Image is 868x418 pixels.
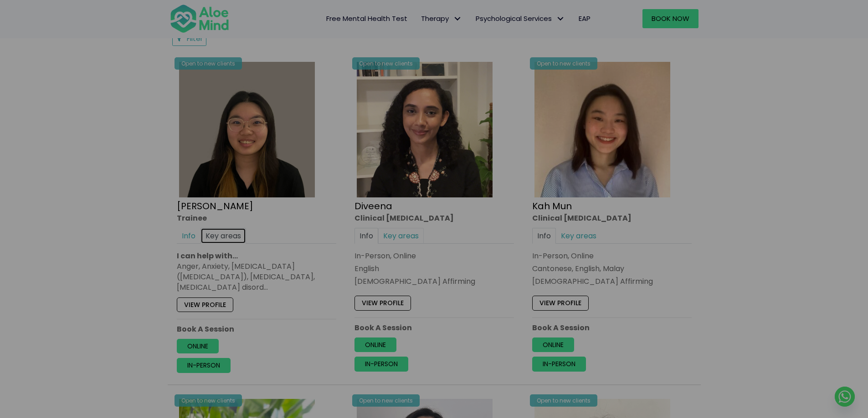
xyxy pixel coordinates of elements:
[469,9,572,28] a: Psychological ServicesPsychological Services: submenu
[177,324,336,334] p: Book A Session
[354,212,514,223] div: Clinical [MEDICAL_DATA]
[354,263,514,274] p: English
[241,9,597,28] nav: Menu
[534,62,670,197] img: Kah Mun-profile-crop-300×300
[532,199,572,212] a: Kah Mun
[177,251,336,261] p: I can help with…
[579,14,591,23] span: EAP
[532,251,692,261] div: In-Person, Online
[354,251,514,261] div: In-Person, Online
[532,276,692,287] div: [DEMOGRAPHIC_DATA] Affirming
[532,337,574,352] a: Online
[352,394,420,407] div: Open to new clients
[354,322,514,333] p: Book A Session
[175,57,242,70] div: Open to new clients
[319,9,414,28] a: Free Mental Health Test
[177,199,253,212] a: [PERSON_NAME]
[352,57,420,70] div: Open to new clients
[177,358,231,373] a: In-person
[172,31,207,46] button: Filter Listings
[451,12,464,25] span: Therapy: submenu
[354,337,396,352] a: Online
[354,296,411,310] a: View profile
[530,57,597,70] div: Open to new clients
[187,34,203,43] span: Filter
[326,14,407,23] span: Free Mental Health Test
[476,14,565,23] span: Psychological Services
[530,394,597,407] div: Open to new clients
[532,228,556,244] a: Info
[177,339,219,353] a: Online
[421,14,462,23] span: Therapy
[414,9,469,28] a: TherapyTherapy: submenu
[835,387,855,407] a: Whatsapp
[354,357,408,371] a: In-person
[177,212,336,223] div: Trainee
[200,228,246,244] a: Key areas
[556,228,601,244] a: Key areas
[175,394,242,407] div: Open to new clients
[357,62,493,197] img: IMG_1660 – Diveena Nair
[177,228,200,244] a: Info
[652,14,689,23] span: Book Now
[177,297,233,312] a: View profile
[532,263,692,274] p: Cantonese, English, Malay
[354,199,392,212] a: Diveena
[354,276,514,287] div: [DEMOGRAPHIC_DATA] Affirming
[354,228,378,244] a: Info
[532,322,692,333] p: Book A Session
[179,62,315,197] img: Profile – Xin Yi
[642,9,699,28] a: Book Now
[170,4,229,34] img: Aloe mind Logo
[572,9,597,28] a: EAP
[554,12,567,25] span: Psychological Services: submenu
[177,261,336,293] div: Anger, Anxiety, [MEDICAL_DATA] ([MEDICAL_DATA]), [MEDICAL_DATA], [MEDICAL_DATA] disord…
[532,296,589,310] a: View profile
[532,357,586,371] a: In-person
[532,212,692,223] div: Clinical [MEDICAL_DATA]
[378,228,424,244] a: Key areas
